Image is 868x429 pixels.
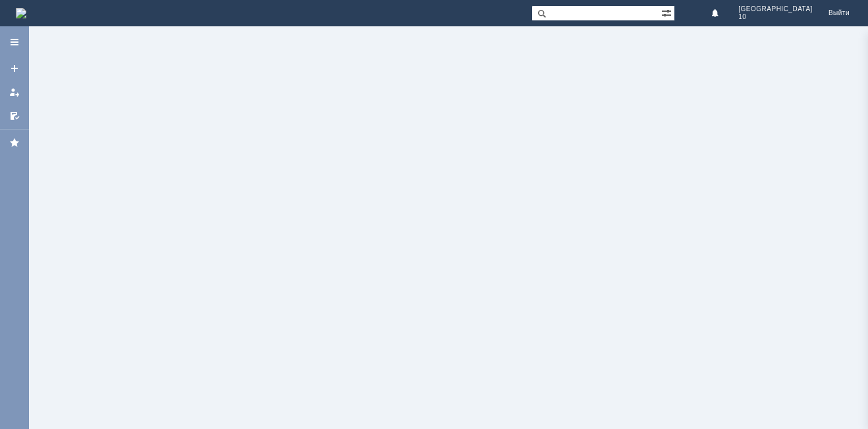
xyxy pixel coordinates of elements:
[4,82,25,103] a: Мои заявки
[16,8,26,18] a: Перейти на домашнюю страницу
[4,105,25,126] a: Мои согласования
[661,6,674,18] span: Расширенный поиск
[738,5,813,13] span: [GEOGRAPHIC_DATA]
[4,58,25,79] a: Создать заявку
[738,13,813,21] span: 10
[16,8,26,18] img: logo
